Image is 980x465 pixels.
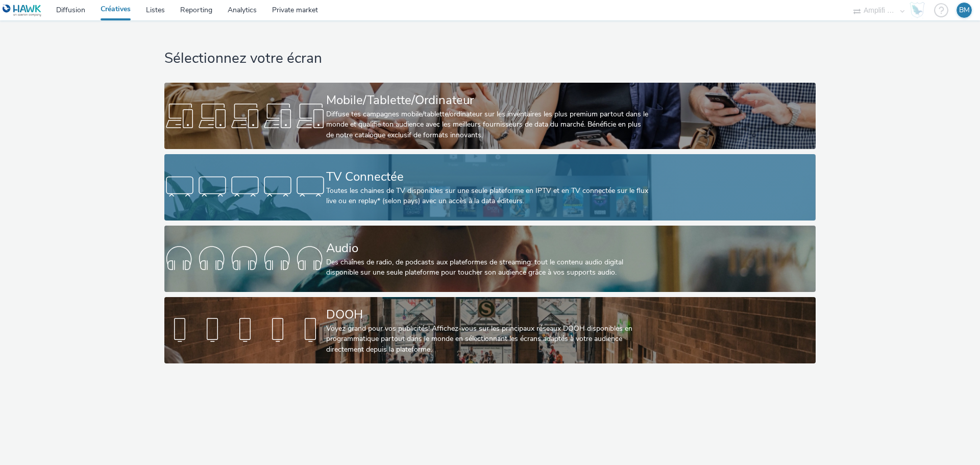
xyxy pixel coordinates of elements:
[326,186,650,207] div: Toutes les chaines de TV disponibles sur une seule plateforme en IPTV et en TV connectée sur le f...
[910,2,929,18] a: Hawk Academy
[326,306,650,324] div: DOOH
[164,226,815,292] a: AudioDes chaînes de radio, de podcasts aux plateformes de streaming: tout le contenu audio digita...
[959,3,970,18] div: BM
[164,83,815,149] a: Mobile/Tablette/OrdinateurDiffuse tes campagnes mobile/tablette/ordinateur sur les inventaires le...
[326,257,650,278] div: Des chaînes de radio, de podcasts aux plateformes de streaming: tout le contenu audio digital dis...
[3,4,42,17] img: undefined Logo
[326,239,650,257] div: Audio
[326,324,650,355] div: Voyez grand pour vos publicités! Affichez-vous sur les principaux réseaux DOOH disponibles en pro...
[326,109,650,140] div: Diffuse tes campagnes mobile/tablette/ordinateur sur les inventaires les plus premium partout dan...
[164,154,815,221] a: TV ConnectéeToutes les chaines de TV disponibles sur une seule plateforme en IPTV et en TV connec...
[910,2,925,18] img: Hawk Academy
[164,297,815,363] a: DOOHVoyez grand pour vos publicités! Affichez-vous sur les principaux réseaux DOOH disponibles en...
[326,168,650,186] div: TV Connectée
[164,49,815,68] h1: Sélectionnez votre écran
[326,91,650,109] div: Mobile/Tablette/Ordinateur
